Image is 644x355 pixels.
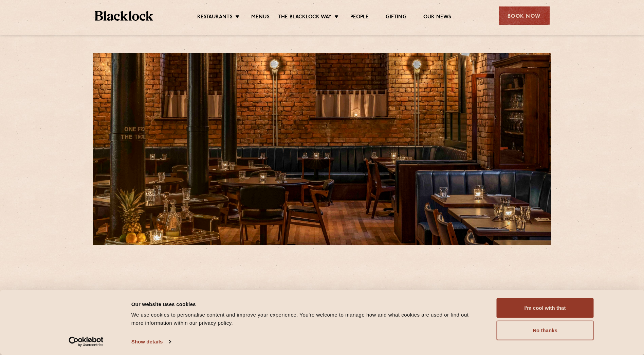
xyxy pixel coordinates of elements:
[497,321,594,340] button: No thanks
[350,14,369,21] a: People
[499,6,550,25] div: Book Now
[131,300,481,308] div: Our website uses cookies
[131,311,481,327] div: We use cookies to personalise content and improve your experience. You're welcome to manage how a...
[197,14,233,21] a: Restaurants
[131,337,171,347] a: Show details
[56,337,116,347] a: Usercentrics Cookiebot - opens in a new window
[386,14,406,21] a: Gifting
[251,14,270,21] a: Menus
[497,298,594,318] button: I'm cool with that
[95,11,153,21] img: BL_Textured_Logo-footer-cropped.svg
[278,14,332,21] a: The Blacklock Way
[423,14,452,21] a: Our News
